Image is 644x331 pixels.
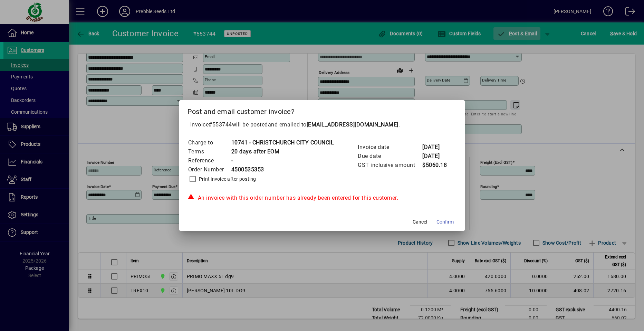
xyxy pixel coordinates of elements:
h2: Post and email customer invoice? [179,100,465,120]
td: $5060.18 [422,161,450,170]
td: 10741 - CHRISTCHURCH CITY COUNCIL [231,138,334,147]
button: Cancel [409,216,431,228]
td: Charge to [188,138,231,147]
div: An invoice with this order number has already been entered for this customer. [188,194,457,202]
label: Print invoice after posting [198,176,256,182]
span: and emailed to [268,121,398,128]
td: GST inclusive amount [357,161,422,170]
span: Cancel [413,218,427,226]
td: Invoice date [357,143,422,152]
p: Invoice will be posted . [188,121,457,129]
b: [EMAIL_ADDRESS][DOMAIN_NAME] [307,121,398,128]
td: [DATE] [422,143,450,152]
button: Confirm [434,216,456,228]
td: Terms [188,147,231,156]
td: Order Number [188,165,231,174]
span: #553744 [209,121,232,128]
td: Due date [357,152,422,161]
td: [DATE] [422,152,450,161]
td: 4500535353 [231,165,334,174]
td: 20 days after EOM [231,147,334,156]
td: Reference [188,156,231,165]
span: Confirm [436,218,454,226]
td: - [231,156,334,165]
